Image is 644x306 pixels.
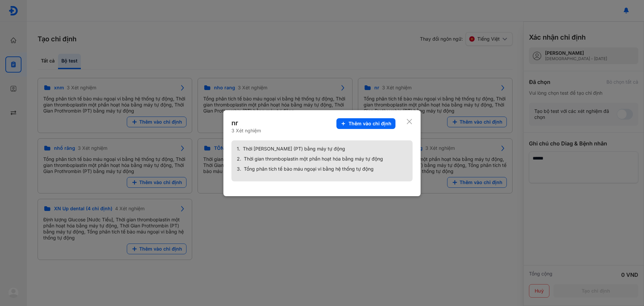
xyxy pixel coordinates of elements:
div: nr [231,118,261,128]
button: Thêm vào chỉ định [336,118,395,129]
span: 1. [237,146,240,152]
span: Thời gian thromboplastin một phần hoạt hóa bằng máy tự động [244,156,383,162]
span: Tổng phân tích tế bào máu ngoại vi bằng hệ thống tự động [244,166,374,172]
span: 2. [237,156,241,162]
span: Thêm vào chỉ định [348,121,391,127]
div: 3 Xét nghiệm [231,128,261,134]
span: 3. [237,166,241,172]
span: Thời [PERSON_NAME] (PT) bằng máy tự động [243,146,345,152]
